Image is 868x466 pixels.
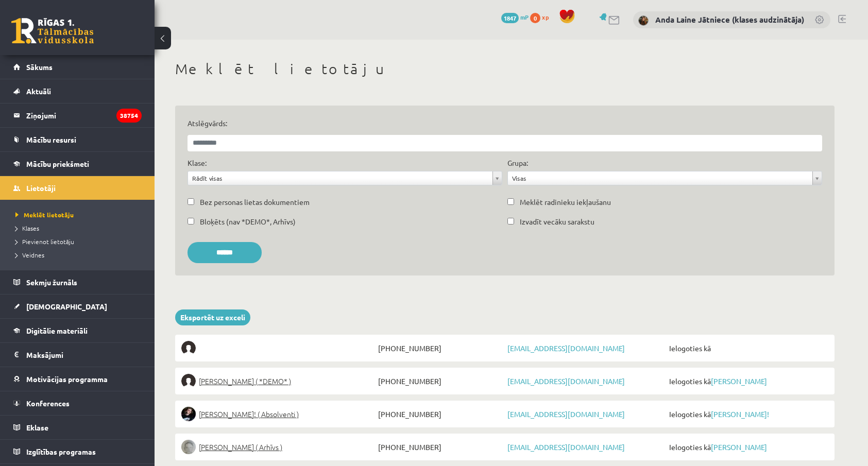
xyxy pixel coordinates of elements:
[711,376,767,386] a: [PERSON_NAME]
[200,216,296,227] label: Bloķēts (nav *DEMO*, Arhīvs)
[667,440,828,454] span: Ielogoties kā
[26,87,51,96] span: Aktuāli
[13,391,142,415] a: Konferences
[26,423,48,432] span: Eklase
[13,176,142,200] a: Lietotāji
[13,343,142,367] a: Maksājumi
[181,440,196,454] img: Lelde Braune
[13,440,142,463] a: Izglītības programas
[26,343,142,367] legend: Maksājumi
[667,341,828,355] span: Ielogoties kā
[376,374,505,388] span: [PHONE_NUMBER]
[181,374,376,388] a: [PERSON_NAME] ( *DEMO* )
[508,171,822,185] a: Visas
[507,409,625,419] a: [EMAIL_ADDRESS][DOMAIN_NAME]
[530,13,540,23] span: 0
[13,416,142,439] a: Eklase
[188,171,502,185] a: Rādīt visas
[26,302,107,311] span: [DEMOGRAPHIC_DATA]
[26,159,89,168] span: Mācību priekšmeti
[530,13,554,21] a: 0 xp
[711,442,767,452] a: [PERSON_NAME]
[376,341,505,355] span: [PHONE_NUMBER]
[15,223,144,233] a: Klases
[116,109,142,123] i: 38754
[13,79,142,103] a: Aktuāli
[181,407,196,421] img: Sofija Anrio-Karlauska!
[15,210,144,219] a: Meklēt lietotāju
[507,376,625,386] a: [EMAIL_ADDRESS][DOMAIN_NAME]
[192,171,488,185] span: Rādīt visas
[13,103,142,127] a: Ziņojumi38754
[188,118,822,129] label: Atslēgvārds:
[26,374,108,384] span: Motivācijas programma
[15,211,74,219] span: Meklēt lietotāju
[13,270,142,294] a: Sekmju žurnāls
[15,237,144,246] a: Pievienot lietotāju
[181,374,196,388] img: Elīna Elizabete Ancveriņa
[26,135,76,144] span: Mācību resursi
[26,399,70,408] span: Konferences
[507,343,625,353] a: [EMAIL_ADDRESS][DOMAIN_NAME]
[199,407,299,421] span: [PERSON_NAME]! ( Absolventi )
[667,374,828,388] span: Ielogoties kā
[13,295,142,318] a: [DEMOGRAPHIC_DATA]
[655,14,804,25] a: Anda Laine Jātniece (klases audzinātāja)
[376,407,505,421] span: [PHONE_NUMBER]
[200,197,310,208] label: Bez personas lietas dokumentiem
[667,407,828,421] span: Ielogoties kā
[520,197,611,208] label: Meklēt radinieku iekļaušanu
[638,15,649,26] img: Anda Laine Jātniece (klases audzinātāja)
[199,374,291,388] span: [PERSON_NAME] ( *DEMO* )
[15,251,44,259] span: Veidnes
[26,62,53,72] span: Sākums
[26,183,56,193] span: Lietotāji
[26,278,77,287] span: Sekmju žurnāls
[542,13,549,21] span: xp
[15,237,74,246] span: Pievienot lietotāju
[711,409,769,419] a: [PERSON_NAME]!
[376,440,505,454] span: [PHONE_NUMBER]
[15,250,144,260] a: Veidnes
[13,319,142,342] a: Digitālie materiāli
[13,152,142,176] a: Mācību priekšmeti
[26,103,142,127] legend: Ziņojumi
[181,440,376,454] a: [PERSON_NAME] ( Arhīvs )
[26,326,88,335] span: Digitālie materiāli
[501,13,519,23] span: 1847
[175,60,835,78] h1: Meklēt lietotāju
[11,18,94,44] a: Rīgas 1. Tālmācības vidusskola
[13,367,142,391] a: Motivācijas programma
[26,447,96,456] span: Izglītības programas
[520,216,594,227] label: Izvadīt vecāku sarakstu
[507,442,625,452] a: [EMAIL_ADDRESS][DOMAIN_NAME]
[512,171,808,185] span: Visas
[175,309,250,325] a: Eksportēt uz exceli
[15,224,39,232] span: Klases
[199,440,282,454] span: [PERSON_NAME] ( Arhīvs )
[507,158,528,168] label: Grupa:
[188,158,207,168] label: Klase:
[13,128,142,151] a: Mācību resursi
[520,13,529,21] span: mP
[13,55,142,79] a: Sākums
[501,13,529,21] a: 1847 mP
[181,407,376,421] a: [PERSON_NAME]! ( Absolventi )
